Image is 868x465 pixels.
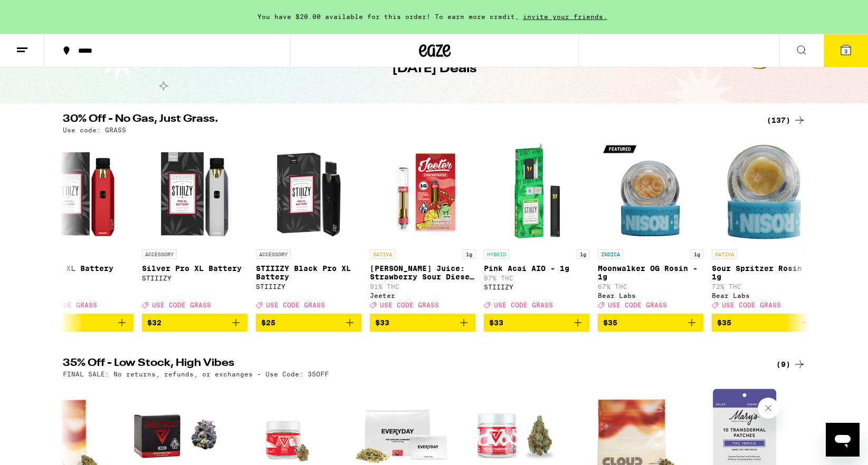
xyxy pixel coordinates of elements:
[142,139,247,314] a: Open page for Silver Pro XL Battery from STIIIZY
[608,302,667,308] span: USE CODE GRASS
[261,318,275,327] span: $25
[370,283,475,290] p: 91% THC
[370,139,475,244] img: Jeeter - Jeeter Juice: Strawberry Sour Diesel - 1g
[142,139,247,244] img: STIIIZY - Silver Pro XL Battery
[758,398,779,419] iframe: Close message
[712,249,737,259] p: SATIVA
[63,127,126,133] p: Use code: GRASS
[712,292,817,299] div: Bear Labs
[484,249,509,259] p: HYBRID
[142,275,247,282] div: STIIIZY
[28,275,133,282] div: STIIIZY
[494,302,553,308] span: USE CODE GRASS
[463,249,475,259] p: 1g
[484,275,589,282] p: 87% THC
[824,34,868,67] button: 3
[257,13,519,20] span: You have $20.00 available for this order! To earn more credit,
[598,264,703,281] p: Moonwalker OG Rosin - 1g
[370,264,475,281] p: [PERSON_NAME] Juice: Strawberry Sour Diesel - 1g
[28,139,133,244] img: STIIIZY - Red Pro XL Battery
[256,283,361,290] div: STIIIZY
[392,60,476,78] h1: [DATE] Deals
[147,318,161,327] span: $32
[826,423,860,457] iframe: Button to launch messaging window
[256,139,361,244] img: STIIIZY - STIIIZY Black Pro XL Battery
[717,318,731,327] span: $35
[375,318,389,327] span: $33
[142,264,247,273] p: Silver Pro XL Battery
[598,139,703,314] a: Open page for Moonwalker OG Rosin - 1g from Bear Labs
[6,7,76,16] span: Hi. Need any help?
[712,283,817,290] p: 72% THC
[256,249,291,259] p: ACCESSORY
[598,139,703,244] img: Bear Labs - Moonwalker OG Rosin - 1g
[598,283,703,290] p: 67% THC
[603,318,617,327] span: $35
[38,302,97,308] span: USE CODE GRASS
[712,264,817,281] p: Sour Spritzer Rosin - 1g
[370,314,475,332] button: Add to bag
[598,292,703,299] div: Bear Labs
[484,139,589,244] img: STIIIZY - Pink Acai AIO - 1g
[256,139,361,314] a: Open page for STIIIZY Black Pro XL Battery from STIIIZY
[256,264,361,281] p: STIIIZY Black Pro XL Battery
[370,249,395,259] p: SATIVA
[489,318,503,327] span: $33
[63,371,329,377] p: FINAL SALE: No returns, refunds, or exchanges - Use Code: 35OFF
[712,139,817,244] img: Bear Labs - Sour Spritzer Rosin - 1g
[484,264,589,273] p: Pink Acai AIO - 1g
[598,249,623,259] p: INDICA
[805,249,817,259] p: 1g
[712,139,817,314] a: Open page for Sour Spritzer Rosin - 1g from Bear Labs
[256,314,361,332] button: Add to bag
[63,114,754,127] h2: 30% Off - No Gas, Just Grass.
[844,48,847,54] span: 3
[28,264,133,273] p: Red Pro XL Battery
[28,139,133,314] a: Open page for Red Pro XL Battery from STIIIZY
[484,314,589,332] button: Add to bag
[776,358,806,371] a: (9)
[152,302,211,308] span: USE CODE GRASS
[767,114,806,127] a: (137)
[142,314,247,332] button: Add to bag
[28,314,133,332] button: Add to bag
[380,302,439,308] span: USE CODE GRASS
[519,13,611,20] span: invite your friends.
[722,302,781,308] span: USE CODE GRASS
[691,249,703,259] p: 1g
[370,139,475,314] a: Open page for Jeeter Juice: Strawberry Sour Diesel - 1g from Jeeter
[370,292,475,299] div: Jeeter
[63,358,754,371] h2: 35% Off - Low Stock, High Vibes
[577,249,589,259] p: 1g
[598,314,703,332] button: Add to bag
[484,139,589,314] a: Open page for Pink Acai AIO - 1g from STIIIZY
[142,249,177,259] p: ACCESSORY
[266,302,325,308] span: USE CODE GRASS
[484,284,589,290] div: STIIIZY
[712,314,817,332] button: Add to bag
